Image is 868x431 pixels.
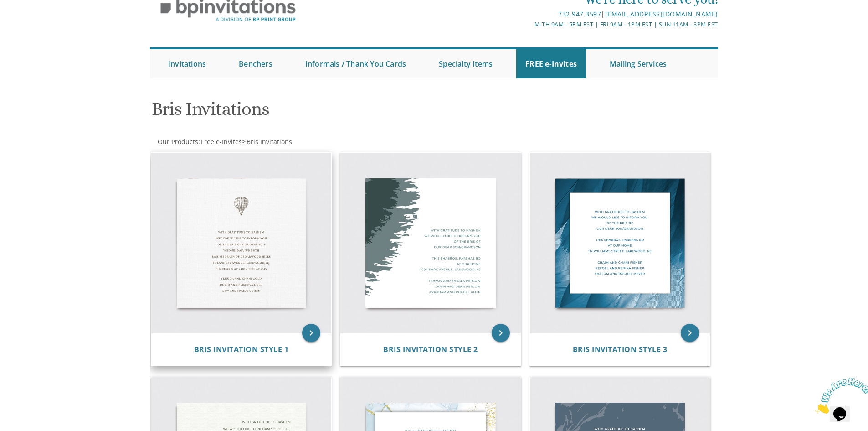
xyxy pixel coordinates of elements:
h1: Bris Invitations [152,99,524,126]
img: Bris Invitation Style 3 [530,153,710,333]
span: Bris Invitation Style 1 [194,344,289,354]
div: : [150,137,434,146]
span: Bris Invitations [247,137,292,146]
a: keyboard_arrow_right [302,324,320,342]
a: Invitations [159,49,215,78]
div: | [340,9,718,20]
a: Our Products [157,137,198,146]
div: M-Th 9am - 5pm EST | Fri 9am - 1pm EST | Sun 11am - 3pm EST [340,20,718,29]
a: Free e-Invites [200,137,242,146]
span: Free e-Invites [201,137,242,146]
span: > [242,137,292,146]
span: Bris Invitation Style 3 [573,344,668,354]
span: Bris Invitation Style 2 [383,344,478,354]
iframe: chat widget [812,374,868,417]
a: Mailing Services [601,49,676,78]
a: keyboard_arrow_right [681,324,699,342]
a: Bris Invitation Style 2 [383,345,478,354]
a: Specialty Items [430,49,502,78]
a: Bris Invitation Style 1 [194,345,289,354]
a: Informals / Thank You Cards [296,49,415,78]
a: [EMAIL_ADDRESS][DOMAIN_NAME] [605,10,718,18]
a: FREE e-Invites [516,49,586,78]
img: Bris Invitation Style 2 [340,153,521,333]
img: Chat attention grabber [4,4,60,40]
a: Bris Invitation Style 3 [573,345,668,354]
img: Bris Invitation Style 1 [151,153,332,333]
a: Benchers [230,49,282,78]
a: 732.947.3597 [558,10,601,18]
a: Bris Invitations [246,137,292,146]
a: keyboard_arrow_right [492,324,510,342]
